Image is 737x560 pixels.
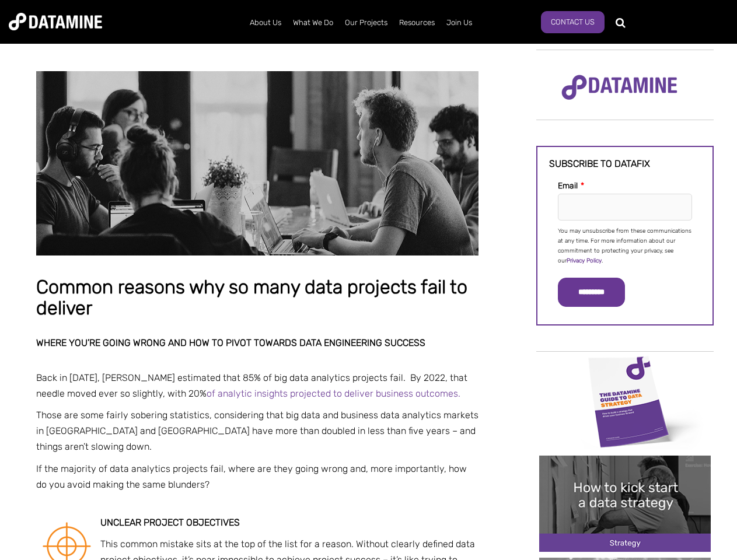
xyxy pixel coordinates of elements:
span: Email [558,181,578,191]
a: Our Projects [339,8,393,38]
p: Those are some fairly sobering statistics, considering that big data and business data analytics ... [36,407,478,455]
h3: Subscribe to datafix [549,159,701,169]
a: About Us [244,8,287,38]
a: Resources [393,8,441,38]
img: Common reasons why so many data projects fail to deliver [36,71,478,256]
img: Datamine [9,13,102,30]
strong: Unclear project objectives [100,517,240,528]
a: Contact Us [541,11,605,33]
h1: Common reasons why so many data projects fail to deliver [36,277,478,318]
p: Back in [DATE], [PERSON_NAME] estimated that 85% of big data analytics projects fail. By 2022, th... [36,370,478,401]
a: Privacy Policy [567,257,602,264]
p: You may unsubscribe from these communications at any time. For more information about our commitm... [558,226,692,266]
p: If the majority of data analytics projects fail, where are they going wrong and, more importantly... [36,461,478,492]
a: What We Do [287,8,339,38]
img: 20241212 How to kick start a data strategy-2 [539,456,711,552]
img: Data Strategy Cover thumbnail [539,353,711,449]
img: Datamine Logo No Strapline - Purple [554,67,685,108]
a: Join Us [441,8,478,38]
h2: Where you’re going wrong and how to pivot towards data engineering success [36,338,478,348]
a: of analytic insights projected to deliver business outcomes. [207,388,460,399]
